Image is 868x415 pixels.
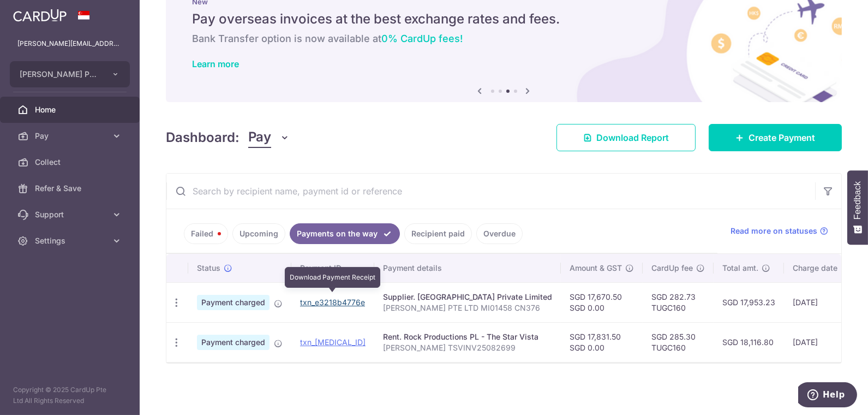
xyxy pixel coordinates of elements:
[13,9,67,22] img: CardUp
[35,209,107,220] span: Support
[35,104,107,115] span: Home
[192,58,239,69] a: Learn more
[232,223,285,244] a: Upcoming
[784,282,858,322] td: [DATE]
[20,69,100,80] span: [PERSON_NAME] PTE. LTD.
[731,226,828,236] a: Read more on statuses
[300,298,365,307] a: txn_e3218b4776e
[248,127,271,148] span: Pay
[709,124,842,151] a: Create Payment
[300,337,366,347] a: txn_[MEDICAL_ID]
[197,295,270,310] span: Payment charged
[561,322,643,362] td: SGD 17,831.50 SGD 0.00
[383,342,552,353] p: [PERSON_NAME] TSVINV25082699
[847,170,868,245] button: Feedback - Show survey
[248,127,290,148] button: Pay
[166,174,815,209] input: Search by recipient name, payment id or reference
[197,263,220,274] span: Status
[556,124,696,151] a: Download Report
[643,282,714,322] td: SGD 282.73 TUGC160
[10,61,130,87] button: [PERSON_NAME] PTE. LTD.
[731,226,817,236] span: Read more on statuses
[192,32,816,45] h6: Bank Transfer option is now available at
[476,223,523,244] a: Overdue
[784,322,858,362] td: [DATE]
[381,33,463,44] span: 0% CardUp fees!
[290,223,400,244] a: Payments on the way
[197,335,270,350] span: Payment charged
[404,223,472,244] a: Recipient paid
[596,131,669,144] span: Download Report
[853,181,863,220] span: Feedback
[35,235,107,246] span: Settings
[643,322,714,362] td: SGD 285.30 TUGC160
[570,263,622,274] span: Amount & GST
[651,263,693,274] span: CardUp fee
[714,282,784,322] td: SGD 17,953.23
[383,331,552,342] div: Rent. Rock Productions PL - The Star Vista
[798,382,857,410] iframe: Opens a widget where you can find more information
[793,263,837,274] span: Charge date
[285,267,380,288] div: Download Payment Receipt
[561,282,643,322] td: SGD 17,670.50 SGD 0.00
[749,131,815,144] span: Create Payment
[166,128,240,147] h4: Dashboard:
[714,322,784,362] td: SGD 18,116.80
[17,38,122,49] p: [PERSON_NAME][EMAIL_ADDRESS][DOMAIN_NAME]
[192,10,816,28] h5: Pay overseas invoices at the best exchange rates and fees.
[35,131,107,141] span: Pay
[291,254,374,282] th: Payment ID
[35,183,107,194] span: Refer & Save
[383,292,552,303] div: Supplier. [GEOGRAPHIC_DATA] Private Limited
[35,157,107,168] span: Collect
[722,263,758,274] span: Total amt.
[184,223,228,244] a: Failed
[383,303,552,313] p: [PERSON_NAME] PTE LTD MI01458 CN376
[374,254,561,282] th: Payment details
